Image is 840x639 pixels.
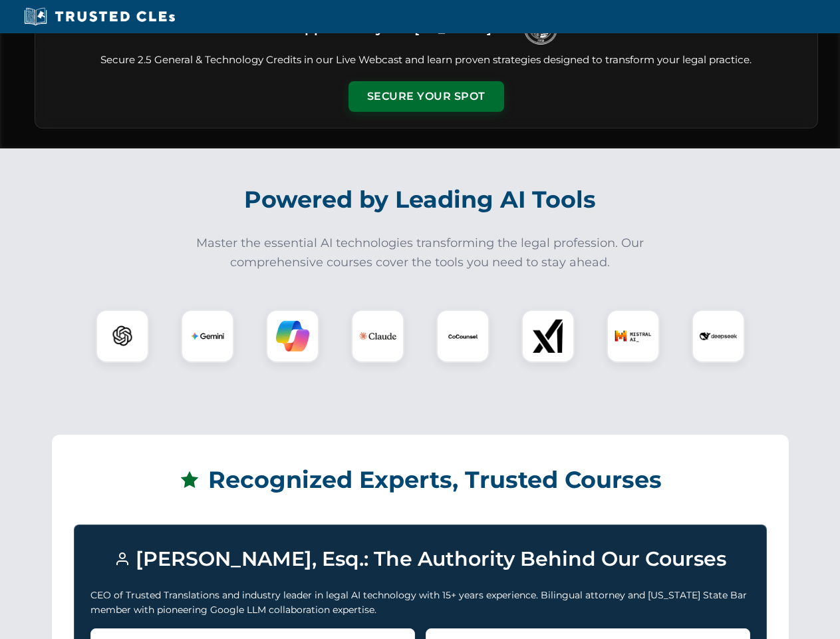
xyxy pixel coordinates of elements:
[181,310,234,363] div: Gemini
[531,319,565,353] img: xAI Logo
[615,318,652,355] img: Mistral AI Logo
[607,310,660,363] div: Mistral AI
[90,541,750,577] h3: [PERSON_NAME], Esq.: The Authority Behind Our Courses
[103,317,142,355] img: ChatGPT Logo
[351,310,404,363] div: Claude
[349,81,504,112] button: Secure Your Spot
[90,588,750,618] p: CEO of Trusted Translations and industry leader in legal AI technology with 15+ years experience....
[276,319,309,353] img: Copilot Logo
[188,234,653,272] p: Master the essential AI technologies transforming the legal profession. Our comprehensive courses...
[692,310,745,363] div: DeepSeek
[52,176,789,223] h2: Powered by Leading AI Tools
[20,7,179,27] img: Trusted CLEs
[96,310,149,363] div: ChatGPT
[700,318,737,355] img: DeepSeek Logo
[266,310,319,363] div: Copilot
[51,53,801,68] p: Secure 2.5 General & Technology Credits in our Live Webcast and learn proven strategies designed ...
[191,319,224,353] img: Gemini Logo
[359,318,396,355] img: Claude Logo
[436,310,490,363] div: CoCounsel
[521,310,575,363] div: xAI
[74,457,767,503] h2: Recognized Experts, Trusted Courses
[446,319,480,353] img: CoCounsel Logo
